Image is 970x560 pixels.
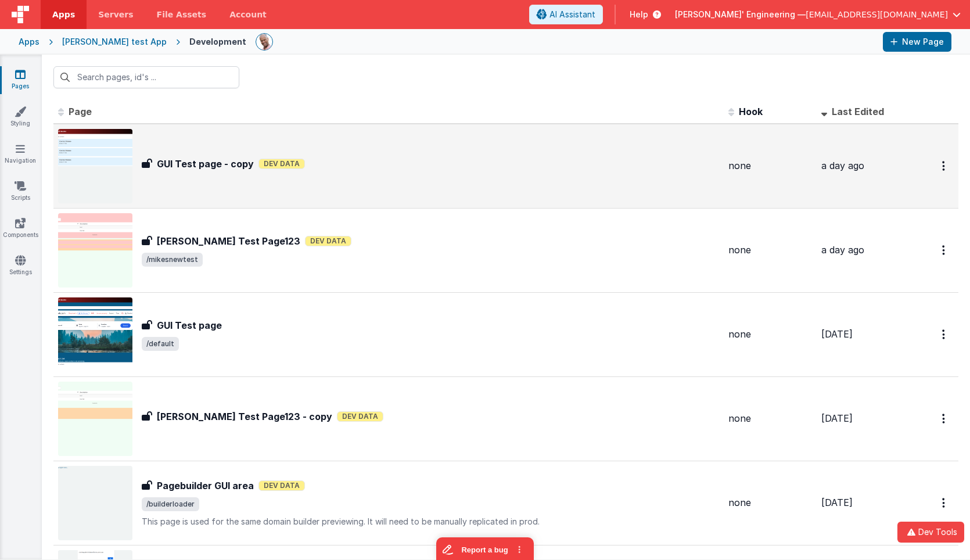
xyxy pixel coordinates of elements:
[157,9,207,20] span: File Assets
[549,9,595,20] span: AI Assistant
[821,497,853,508] span: [DATE]
[53,66,239,88] input: Search pages, id's ...
[529,5,603,24] button: AI Assistant
[98,9,133,20] span: Servers
[142,516,719,527] p: This page is used for the same domain builder previewing. It will need to be manually replicated ...
[62,36,167,48] div: [PERSON_NAME] test App
[883,32,951,52] button: New Page
[19,36,39,48] div: Apps
[258,480,305,491] span: Dev Data
[935,154,954,178] button: Options
[728,159,812,173] div: none
[675,9,806,20] span: [PERSON_NAME]' Engineering —
[142,337,179,351] span: /default
[157,410,332,423] h3: [PERSON_NAME] Test Page123 - copy
[739,106,763,117] span: Hook
[630,9,648,20] span: Help
[728,243,812,257] div: none
[821,328,853,340] span: [DATE]
[728,412,812,425] div: none
[935,407,954,430] button: Options
[157,234,300,248] h3: [PERSON_NAME] Test Page123
[728,328,812,341] div: none
[157,157,254,171] h3: GUI Test page - copy
[935,238,954,262] button: Options
[821,160,864,171] span: a day ago
[258,159,305,169] span: Dev Data
[897,522,964,543] button: Dev Tools
[821,244,864,256] span: a day ago
[337,411,383,422] span: Dev Data
[69,106,92,117] span: Page
[52,9,75,20] span: Apps
[256,34,272,50] img: 11ac31fe5dc3d0eff3fbbbf7b26fa6e1
[157,479,254,493] h3: Pagebuilder GUI area
[157,318,222,332] h3: GUI Test page
[142,253,203,267] span: /mikesnewtest
[189,36,246,48] div: Development
[806,9,948,20] span: [EMAIL_ADDRESS][DOMAIN_NAME]
[821,412,853,424] span: [DATE]
[142,497,199,511] span: /builderloader
[935,322,954,346] button: Options
[832,106,884,117] span: Last Edited
[728,496,812,509] div: none
[675,9,961,20] button: [PERSON_NAME]' Engineering — [EMAIL_ADDRESS][DOMAIN_NAME]
[305,236,351,246] span: Dev Data
[935,491,954,515] button: Options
